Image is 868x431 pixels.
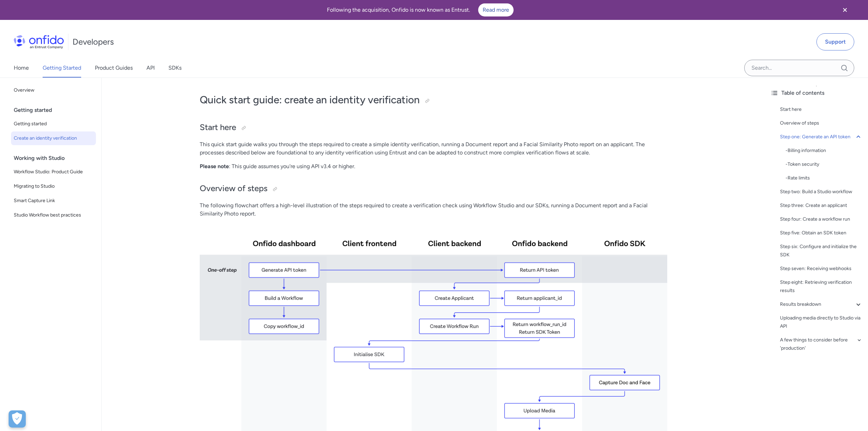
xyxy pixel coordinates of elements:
div: - Token security [785,160,862,168]
span: Smart Capture Link [14,197,93,205]
a: Step two: Build a Studio workflow [780,188,862,196]
h2: Start here [200,122,667,133]
span: Workflow Studio: Product Guide [14,168,93,176]
a: Step six: Configure and initialize the SDK [780,243,862,259]
div: Getting started [14,103,99,117]
button: Open Preferences [9,410,26,428]
div: Working with Studio [14,151,99,165]
a: Overview of steps [780,119,862,127]
div: Table of contents [770,89,862,97]
div: - Rate limits [785,174,862,182]
a: Step one: Generate an API token [780,133,862,141]
a: API [146,58,155,78]
a: -Rate limits [785,174,862,182]
div: - Billing information [785,147,862,155]
span: Migrating to Studio [14,182,93,190]
a: Step seven: Receiving webhooks [780,265,862,273]
a: Studio Workflow best practices [11,208,96,222]
a: -Billing information [785,147,862,155]
p: This quick start guide walks you through the steps required to create a simple identity verificat... [200,140,667,157]
a: Start here [780,105,862,114]
a: Overview [11,83,96,97]
h2: Overview of steps [200,183,667,195]
h1: Developers [73,36,114,47]
a: Support [816,33,854,50]
a: Migrating to Studio [11,179,96,193]
a: Getting started [11,117,96,131]
span: Getting started [14,120,93,128]
div: Cookie Preferences [9,410,26,428]
a: Step four: Create a workflow run [780,215,862,223]
a: Home [14,58,29,78]
span: Studio Workflow best practices [14,211,93,219]
a: Uploading media directly to Studio via API [780,314,862,330]
a: Results breakdown [780,300,862,308]
svg: Close banner [841,6,849,14]
h1: Quick start guide: create an identity verification [200,93,667,107]
img: Onfido Logo [14,35,64,49]
a: Smart Capture Link [11,194,96,208]
a: Product Guides [95,58,133,78]
strong: Please note [200,163,229,170]
a: Read more [478,3,514,16]
p: The following flowchart offers a high-level illustration of the steps required to create a verifi... [200,201,667,218]
span: Create an identity verification [14,134,93,142]
a: Step three: Create an applicant [780,201,862,210]
a: Create an identity verification [11,131,96,145]
input: Onfido search input field [744,60,854,76]
p: : This guide assumes you're using API v3.4 or higher. [200,162,667,171]
span: Overview [14,86,93,94]
a: -Token security [785,160,862,168]
div: Following the acquisition, Onfido is now known as Entrust. [8,3,832,16]
a: Step five: Obtain an SDK token [780,229,862,237]
a: Step eight: Retrieving verification results [780,278,862,295]
a: Workflow Studio: Product Guide [11,165,96,179]
a: SDKs [168,58,182,78]
a: A few things to consider before 'production' [780,336,862,352]
button: Close banner [832,1,858,19]
a: Getting Started [43,58,81,78]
